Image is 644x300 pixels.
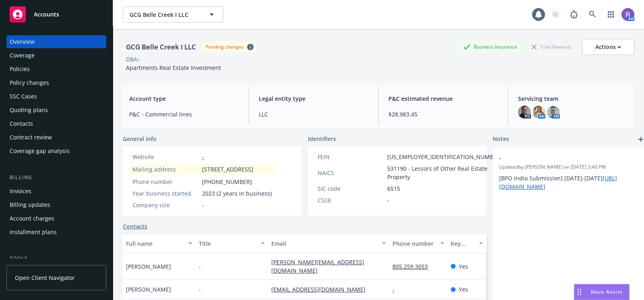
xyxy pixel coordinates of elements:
[132,201,199,209] div: Company size
[392,263,434,270] a: 805.259.3053
[528,42,576,52] div: Total Rewards
[10,212,54,225] div: Account charges
[206,43,244,50] div: Pending changes
[574,284,630,300] button: Nova Assist
[271,286,372,293] a: [EMAIL_ADDRESS][DOMAIN_NAME]
[6,117,106,130] a: Contacts
[591,288,623,295] span: Nova Assist
[6,90,106,103] a: SSC Cases
[10,185,31,198] div: Invoices
[10,131,52,144] div: Contract review
[6,76,106,89] a: Policy changes
[123,6,223,22] button: GCG Belle Creek I LLC
[6,226,106,239] a: Installment plans
[15,273,75,282] span: Open Client Navigator
[271,239,377,248] div: Email
[566,6,582,22] a: Report a Bug
[202,178,252,186] span: [PHONE_NUMBER]
[451,239,474,248] div: Key contact
[318,184,384,193] div: SIC code
[202,153,204,161] a: -
[126,285,171,294] span: [PERSON_NAME]
[499,163,639,171] span: Updated by [PERSON_NAME] on [DATE] 3:40 PM
[318,153,384,161] div: FEIN
[199,262,201,271] span: -
[126,64,221,71] span: Apartments Real Estate Investment
[123,135,157,143] span: General info
[518,94,628,103] span: Servicing team
[6,63,106,76] a: Policies
[388,94,498,103] span: P&C estimated revenue
[387,153,502,161] span: [US_EMPLOYER_IDENTIFICATION_NUMBER]
[493,135,509,144] span: Notes
[129,94,239,103] span: Account type
[202,165,253,173] span: [STREET_ADDRESS]
[388,110,498,118] span: $28,983.45
[6,185,106,198] a: Invoices
[459,262,468,271] span: Yes
[6,212,106,225] a: Account charges
[533,106,545,118] img: photo
[6,3,106,26] a: Accounts
[10,198,50,211] div: Billing updates
[389,234,447,253] button: Phone number
[10,35,35,48] div: Overview
[10,49,35,62] div: Coverage
[129,110,239,118] span: P&C - Commercial lines
[10,90,37,103] div: SSC Cases
[574,284,584,300] div: Drag to move
[595,39,621,55] div: Actions
[584,6,601,22] a: Search
[518,106,531,118] img: photo
[202,201,204,209] span: -
[202,42,257,52] span: Pending changes
[10,76,49,89] div: Policy changes
[6,173,106,182] div: Billing
[10,145,70,157] div: Coverage gap analysis
[268,234,389,253] button: Email
[6,35,106,48] a: Overview
[308,135,336,143] span: Identifiers
[547,6,563,22] a: Start snowing
[582,39,634,55] button: Actions
[259,94,369,103] span: Legal entity type
[621,8,634,21] img: photo
[10,226,57,239] div: Installment plans
[123,42,199,52] div: GCG Belle Creek I LLC
[6,131,106,144] a: Contract review
[271,258,364,274] a: [PERSON_NAME][EMAIL_ADDRESS][DOMAIN_NAME]
[132,153,199,161] div: Website
[10,104,48,116] div: Quoting plans
[387,164,502,181] span: 531190 - Lessors of Other Real Estate Property
[123,234,196,253] button: Full name
[34,11,59,18] span: Accounts
[603,6,619,22] a: Switch app
[126,239,184,248] div: Full name
[387,196,389,204] span: -
[132,165,199,173] div: Mailing address
[448,234,486,253] button: Key contact
[392,286,401,293] a: -
[10,117,33,130] div: Contacts
[126,262,171,271] span: [PERSON_NAME]
[196,234,268,253] button: Title
[6,145,106,157] a: Coverage gap analysis
[6,198,106,211] a: Billing updates
[387,184,400,193] span: 6515
[499,154,618,162] span: -
[499,174,639,191] p: [BPO Indio Submission] [DATE]-[DATE]
[202,189,272,198] span: 2023 (2 years in business)
[318,169,384,177] div: NAICS
[199,285,201,294] span: -
[126,55,141,63] div: DBA: -
[10,63,30,76] div: Policies
[6,255,106,263] div: Tools
[6,49,106,62] a: Coverage
[459,285,468,294] span: Yes
[6,104,106,116] a: Quoting plans
[132,178,199,186] div: Phone number
[132,189,199,198] div: Year business started
[318,196,384,204] div: CSLB
[259,110,369,118] span: LLC
[199,239,256,248] div: Title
